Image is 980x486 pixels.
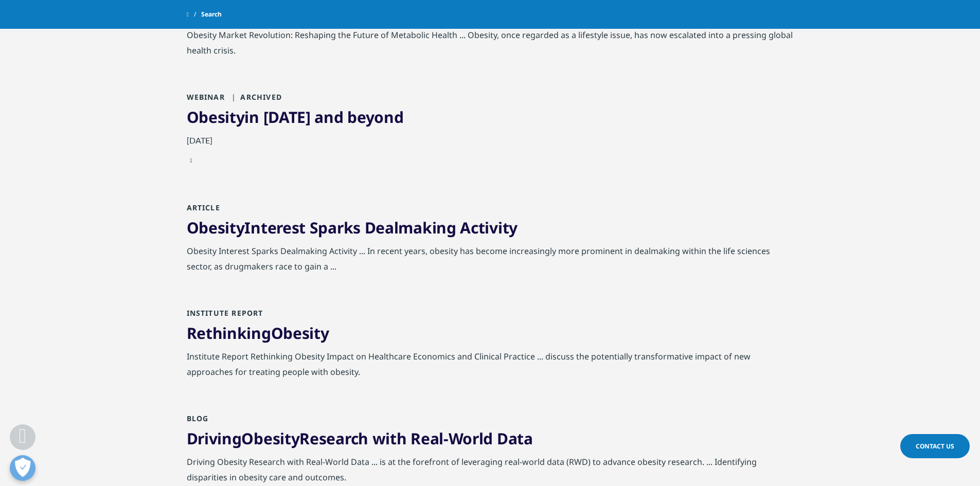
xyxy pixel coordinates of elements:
[187,106,404,128] a: Obesityin [DATE] and beyond
[900,434,970,458] a: Contact Us
[187,217,518,238] a: ObesityInterest Sparks Dealmaking Activity
[187,106,245,128] span: Obesity
[187,133,794,153] div: [DATE]
[187,349,794,385] div: Institute Report Rethinking Obesity Impact on Healthcare Economics and Clinical Practice ... disc...
[227,92,282,102] span: Archived
[10,455,35,481] button: Open Preferences
[187,203,220,212] span: Article
[187,217,245,238] span: Obesity
[187,27,794,63] div: Obesity Market Revolution: Reshaping the Future of Metabolic Health ... Obesity, once regarded as...
[201,5,222,24] span: Search
[187,428,533,449] a: DrivingObesityResearch with Real-World Data
[187,92,225,102] span: Webinar
[187,308,263,318] span: Institute Report
[271,322,329,344] span: Obesity
[187,243,794,279] div: Obesity Interest Sparks Dealmaking Activity ... In recent years, obesity has become increasingly ...
[187,322,329,344] a: RethinkingObesity
[187,413,209,423] span: Blog
[916,442,954,451] span: Contact Us
[241,428,299,449] span: Obesity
